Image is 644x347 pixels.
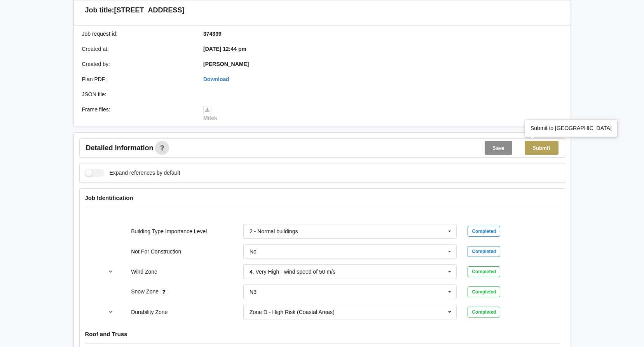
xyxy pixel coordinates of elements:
[77,90,198,98] div: JSON file :
[525,141,558,155] button: Submit
[131,269,157,275] label: Wind Zone
[203,46,246,52] b: [DATE] 12:44 pm
[250,289,257,295] div: N3
[250,269,335,274] div: 4. Very High - wind speed of 50 m/s
[203,106,217,121] a: Mitek
[203,31,222,37] b: 374339
[131,288,160,295] label: Snow Zone
[131,248,181,255] label: Not For Construction
[85,169,180,177] label: Expand references by default
[77,106,198,122] div: Frame files :
[468,246,500,257] div: Completed
[77,30,198,38] div: Job request id :
[77,60,198,68] div: Created by :
[85,330,559,338] h4: Roof and Truss
[250,229,298,234] div: 2 - Normal buildings
[131,228,207,234] label: Building Type Importance Level
[203,76,229,82] a: Download
[86,144,154,151] span: Detailed information
[468,266,500,277] div: Completed
[114,6,185,15] h3: [STREET_ADDRESS]
[77,75,198,83] div: Plan PDF :
[468,226,500,237] div: Completed
[468,286,500,297] div: Completed
[103,265,118,279] button: reference-toggle
[85,6,114,15] h3: Job title:
[250,309,335,315] div: Zone D - High Risk (Coastal Areas)
[531,124,612,132] div: Submit to [GEOGRAPHIC_DATA]
[203,61,249,67] b: [PERSON_NAME]
[468,307,500,318] div: Completed
[103,305,118,319] button: reference-toggle
[77,45,198,53] div: Created at :
[250,249,257,254] div: No
[85,194,559,201] h4: Job Identification
[131,309,168,315] label: Durability Zone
